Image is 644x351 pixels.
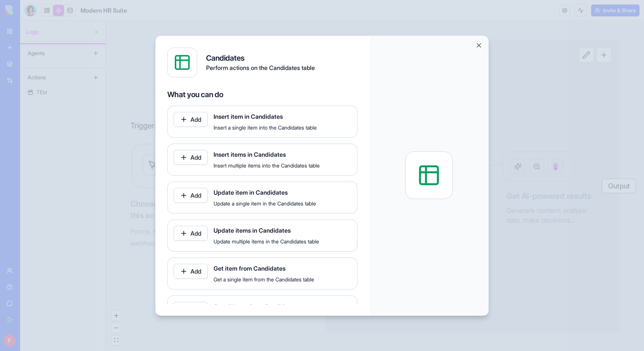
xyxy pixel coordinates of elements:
button: Close [475,41,483,49]
span: Update a single item in the Candidates table [214,200,351,207]
span: Insert multiple items into the Candidates table [214,162,351,169]
button: Add [174,226,208,240]
span: Update multiple items in the Candidates table [214,237,351,245]
span: Update item in Candidates [214,188,351,197]
span: Get all items from Candidates [214,301,351,310]
button: Add [174,112,208,127]
span: Update items in Candidates [214,226,351,234]
span: Insert a single item into the Candidates table [214,124,351,131]
span: Insert items in Candidates [214,150,351,159]
span: Perform actions on the Candidates table [206,63,315,72]
span: Insert item in Candidates [214,112,351,121]
span: Get item from Candidates [214,264,351,272]
button: Add [174,301,208,316]
h4: What you can do [167,89,357,99]
button: Add [174,150,208,165]
button: Add [174,188,208,202]
h4: Candidates [206,52,315,63]
button: Add [174,264,208,278]
span: Get a single item from the Candidates table [214,275,351,283]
